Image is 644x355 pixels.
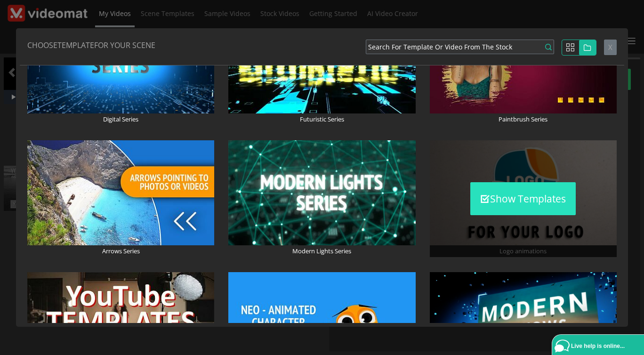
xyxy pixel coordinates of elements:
[604,40,617,55] button: Close
[430,113,617,125] p: Paintbrush Series
[470,182,576,215] button: Show Templates
[228,113,415,125] p: Futuristic Series
[27,245,214,257] p: Arrows Series
[571,343,625,349] span: Live help is online...
[27,113,214,125] p: Digital Series
[228,245,415,257] p: Modern Lights Series
[555,337,644,355] a: Live help is online...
